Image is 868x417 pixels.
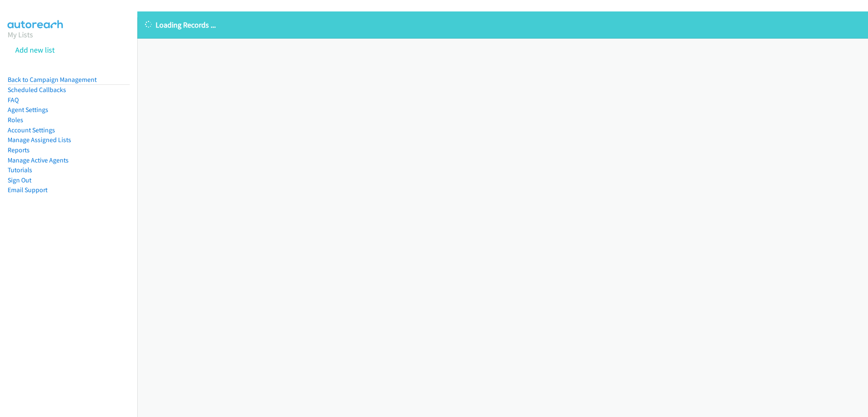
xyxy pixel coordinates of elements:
a: Roles [8,116,23,124]
a: Manage Assigned Lists [8,136,71,144]
a: Back to Campaign Management [8,76,97,84]
a: Add new list [15,45,55,55]
a: Tutorials [8,166,32,174]
a: FAQ [8,96,19,104]
p: Loading Records ... [145,19,860,31]
a: Agent Settings [8,106,48,114]
a: Email Support [8,186,47,194]
a: Manage Active Agents [8,156,69,164]
a: Account Settings [8,126,55,134]
a: My Lists [8,30,33,39]
a: Scheduled Callbacks [8,86,66,94]
a: Sign Out [8,176,31,184]
a: Reports [8,146,30,154]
